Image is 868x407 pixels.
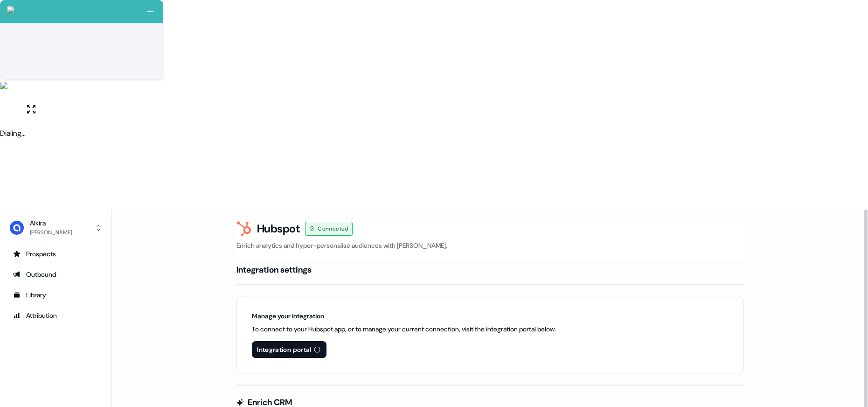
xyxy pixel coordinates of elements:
div: Library [13,290,98,300]
div: Alkira [30,218,72,228]
h3: Hubspot [257,222,300,236]
a: Go to attribution [7,308,104,323]
div: Outbound [13,270,98,279]
span: Connected [318,224,348,233]
button: Alkira[PERSON_NAME] [7,217,104,239]
div: [PERSON_NAME] [30,228,72,237]
a: Go to templates [7,288,104,302]
h6: Manage your integration [252,311,556,321]
div: Prospects [13,249,98,259]
a: Integration portal [252,341,326,358]
div: Attribution [13,311,98,320]
p: To connect to your Hubspot app, or to manage your current connection, visit the integration porta... [252,324,556,334]
a: Go to prospects [7,246,104,261]
h4: Integration settings [236,264,312,275]
img: callcloud-icon-white-35.svg [7,6,14,14]
p: Enrich analytics and hyper-personalise audiences with [PERSON_NAME]. [236,241,744,250]
a: Go to outbound experience [7,267,104,282]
